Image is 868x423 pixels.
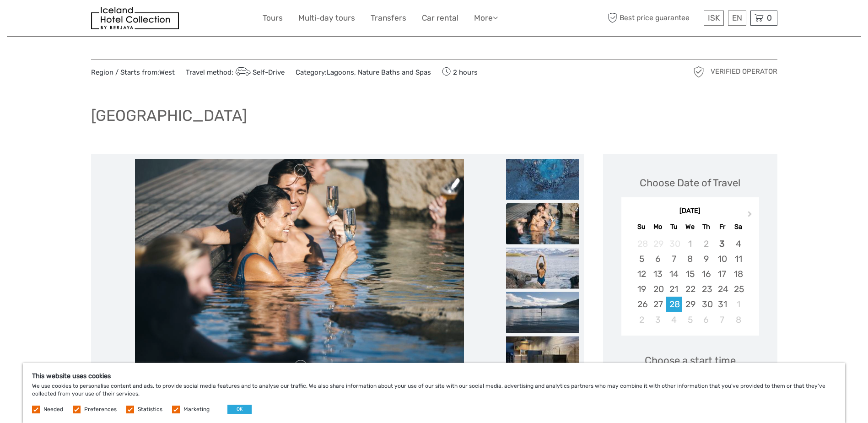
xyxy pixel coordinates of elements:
[621,206,759,216] div: [DATE]
[682,221,698,233] div: We
[766,13,773,22] span: 0
[506,203,579,244] img: b514a87555654bacbb9ffa1bff94b260_slider_thumbnail.jpeg
[666,312,682,327] div: Choose Tuesday, November 4th, 2025
[327,68,431,76] a: Lagoons, Nature Baths and Spas
[744,209,758,223] button: Next Month
[666,282,682,297] div: Choose Tuesday, October 21st, 2025
[711,67,777,76] span: Verified Operator
[714,297,730,312] div: Choose Friday, October 31st, 2025
[506,336,579,377] img: 0ce68947fe064096bd515f0e59fddd28_slider_thumbnail.jpeg
[698,312,714,327] div: Choose Thursday, November 6th, 2025
[634,312,650,327] div: Choose Sunday, November 2nd, 2025
[634,236,650,251] div: Not available Sunday, September 28th, 2025
[730,251,746,266] div: Choose Saturday, October 11th, 2025
[506,292,579,333] img: 5f4dbf355e1b4b338a4915e00c75a17d_slider_thumbnail.jpeg
[32,372,836,380] h5: This website uses cookies
[138,406,162,413] label: Statistics
[730,312,746,327] div: Choose Saturday, November 8th, 2025
[13,16,103,23] p: We're away right now. Please check back later!
[708,13,720,22] span: ISK
[474,11,498,25] a: More
[698,282,714,297] div: Choose Thursday, October 23rd, 2025
[91,7,179,29] img: 481-8f989b07-3259-4bb0-90ed-3da368179bdc_logo_small.jpg
[650,251,666,266] div: Choose Monday, October 6th, 2025
[666,266,682,282] div: Choose Tuesday, October 14th, 2025
[506,247,579,288] img: e5625e559f284071852198621031f5fb_slider_thumbnail.jpeg
[666,236,682,251] div: Not available Tuesday, September 30th, 2025
[91,106,247,125] h1: [GEOGRAPHIC_DATA]
[730,236,746,251] div: Choose Saturday, October 4th, 2025
[84,406,117,413] label: Preferences
[233,68,285,76] a: Self-Drive
[691,65,706,79] img: verified_operator_grey_128.png
[91,68,175,77] span: Region / Starts from:
[634,221,650,233] div: Su
[298,11,355,25] a: Multi-day tours
[135,159,464,379] img: b514a87555654bacbb9ffa1bff94b260_main_slider.jpeg
[263,11,283,25] a: Tours
[506,158,579,200] img: ff4617a895f8464c82ee74dbcc9fd6c7_slider_thumbnail.jpeg
[650,297,666,312] div: Choose Monday, October 27th, 2025
[714,251,730,266] div: Choose Friday, October 10th, 2025
[640,176,740,190] div: Choose Date of Travel
[43,406,63,413] label: Needed
[666,297,682,312] div: Choose Tuesday, October 28th, 2025
[634,266,650,282] div: Choose Sunday, October 12th, 2025
[371,11,406,25] a: Transfers
[159,68,175,76] a: West
[442,65,478,78] span: 2 hours
[714,236,730,251] div: Choose Friday, October 3rd, 2025
[714,282,730,297] div: Choose Friday, October 24th, 2025
[730,297,746,312] div: Choose Saturday, November 1st, 2025
[698,221,714,233] div: Th
[698,266,714,282] div: Choose Thursday, October 16th, 2025
[666,251,682,266] div: Choose Tuesday, October 7th, 2025
[634,282,650,297] div: Choose Sunday, October 19th, 2025
[728,11,746,26] div: EN
[634,251,650,266] div: Choose Sunday, October 5th, 2025
[730,221,746,233] div: Sa
[698,236,714,251] div: Not available Thursday, October 2nd, 2025
[105,14,116,25] button: Open LiveChat chat widget
[714,312,730,327] div: Choose Friday, November 7th, 2025
[682,266,698,282] div: Choose Wednesday, October 15th, 2025
[698,251,714,266] div: Choose Thursday, October 9th, 2025
[23,363,845,423] div: We use cookies to personalise content and ads, to provide social media features and to analyse ou...
[650,282,666,297] div: Choose Monday, October 20th, 2025
[650,221,666,233] div: Mo
[422,11,458,25] a: Car rental
[606,11,701,26] span: Best price guarantee
[682,251,698,266] div: Choose Wednesday, October 8th, 2025
[682,282,698,297] div: Choose Wednesday, October 22nd, 2025
[296,68,431,77] span: Category:
[714,221,730,233] div: Fr
[227,405,252,414] button: OK
[650,266,666,282] div: Choose Monday, October 13th, 2025
[183,406,210,413] label: Marketing
[650,312,666,327] div: Choose Monday, November 3rd, 2025
[714,266,730,282] div: Choose Friday, October 17th, 2025
[730,282,746,297] div: Choose Saturday, October 25th, 2025
[624,236,756,327] div: month 2025-10
[682,236,698,251] div: Not available Wednesday, October 1st, 2025
[730,266,746,282] div: Choose Saturday, October 18th, 2025
[698,297,714,312] div: Choose Thursday, October 30th, 2025
[186,65,285,78] span: Travel method:
[650,236,666,251] div: Not available Monday, September 29th, 2025
[645,353,736,368] span: Choose a start time
[682,297,698,312] div: Choose Wednesday, October 29th, 2025
[634,297,650,312] div: Choose Sunday, October 26th, 2025
[666,221,682,233] div: Tu
[682,312,698,327] div: Choose Wednesday, November 5th, 2025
